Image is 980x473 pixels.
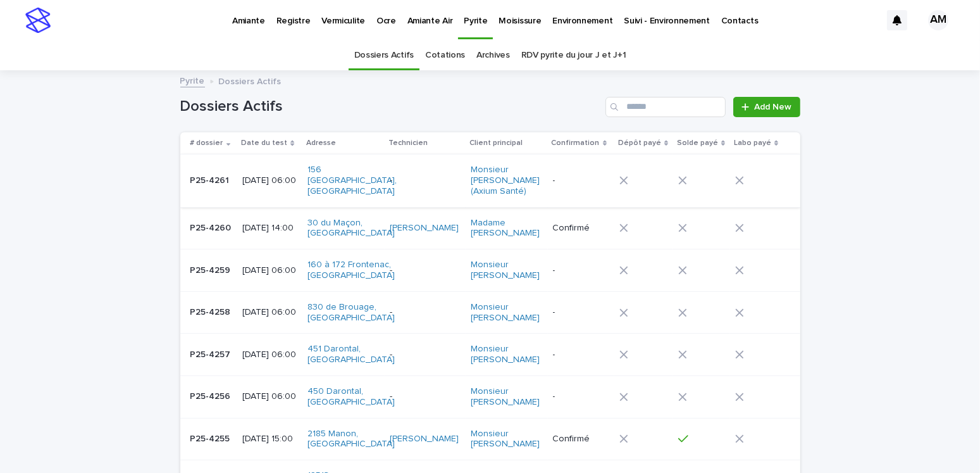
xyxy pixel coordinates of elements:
[390,307,460,318] p: -
[553,223,609,234] p: Confirmé
[307,344,395,365] a: 451 Darontal, [GEOGRAPHIC_DATA]
[242,350,297,360] p: [DATE] 06:00
[390,223,459,234] a: [PERSON_NAME]
[354,41,414,70] a: Dossiers Actifs
[180,155,800,207] tr: P25-4261P25-4261 [DATE] 06:00156 [GEOGRAPHIC_DATA], [GEOGRAPHIC_DATA] -Monsieur [PERSON_NAME] (Ax...
[242,175,297,186] p: [DATE] 06:00
[521,41,626,70] a: RDV pyrite du jour J et J+1
[190,136,223,150] p: # dossier
[734,136,771,150] p: Labo payé
[307,218,395,239] a: 30 du Maçon, [GEOGRAPHIC_DATA]
[180,418,800,460] tr: P25-4255P25-4255 [DATE] 15:002185 Manon, [GEOGRAPHIC_DATA] [PERSON_NAME] Monsieur [PERSON_NAME] C...
[306,136,336,150] p: Adresse
[190,173,232,186] p: P25-4261
[605,97,726,117] input: Search
[471,260,541,281] a: Monsieur [PERSON_NAME]
[190,431,233,445] p: P25-4255
[307,302,395,324] a: 830 de Brouage, [GEOGRAPHIC_DATA]
[471,429,541,450] a: Monsieur [PERSON_NAME]
[390,391,460,402] p: -
[180,334,800,376] tr: P25-4257P25-4257 [DATE] 06:00451 Darontal, [GEOGRAPHIC_DATA] -Monsieur [PERSON_NAME] -
[242,265,297,276] p: [DATE] 06:00
[219,73,282,87] p: Dossiers Actifs
[471,386,541,408] a: Monsieur [PERSON_NAME]
[180,207,800,249] tr: P25-4260P25-4260 [DATE] 14:0030 du Maçon, [GEOGRAPHIC_DATA] [PERSON_NAME] Madame [PERSON_NAME] Co...
[190,389,233,402] p: P25-4256
[928,10,948,30] div: AM
[469,136,523,150] p: Client principal
[618,136,661,150] p: Dépôt payé
[307,386,395,408] a: 450 Darontal, [GEOGRAPHIC_DATA]
[25,8,51,33] img: stacker-logo-s-only.png
[425,41,465,70] a: Cotations
[677,136,718,150] p: Solde payé
[190,263,233,276] p: P25-4259
[390,265,460,276] p: -
[471,344,541,365] a: Monsieur [PERSON_NAME]
[190,305,233,318] p: P25-4258
[190,347,233,360] p: P25-4257
[390,175,460,186] p: -
[241,136,287,150] p: Date du test
[755,103,792,111] span: Add New
[471,302,541,324] a: Monsieur [PERSON_NAME]
[553,265,609,276] p: -
[553,175,609,186] p: -
[476,41,510,70] a: Archives
[307,165,397,196] a: 156 [GEOGRAPHIC_DATA], [GEOGRAPHIC_DATA]
[471,165,541,196] a: Monsieur [PERSON_NAME] (Axium Santé)
[553,391,609,402] p: -
[242,223,297,234] p: [DATE] 14:00
[390,350,460,360] p: -
[471,218,541,239] a: Madame [PERSON_NAME]
[190,220,234,234] p: P25-4260
[180,73,205,87] a: Pyrite
[180,98,601,116] h1: Dossiers Actifs
[242,307,297,318] p: [DATE] 06:00
[242,434,297,445] p: [DATE] 15:00
[180,375,800,418] tr: P25-4256P25-4256 [DATE] 06:00450 Darontal, [GEOGRAPHIC_DATA] -Monsieur [PERSON_NAME] -
[553,350,609,360] p: -
[553,307,609,318] p: -
[307,429,395,450] a: 2185 Manon, [GEOGRAPHIC_DATA]
[552,136,600,150] p: Confirmation
[180,291,800,334] tr: P25-4258P25-4258 [DATE] 06:00830 de Brouage, [GEOGRAPHIC_DATA] -Monsieur [PERSON_NAME] -
[390,434,459,445] a: [PERSON_NAME]
[180,249,800,292] tr: P25-4259P25-4259 [DATE] 06:00160 à 172 Frontenac, [GEOGRAPHIC_DATA] -Monsieur [PERSON_NAME] -
[242,391,297,402] p: [DATE] 06:00
[733,97,800,117] a: Add New
[307,260,395,281] a: 160 à 172 Frontenac, [GEOGRAPHIC_DATA]
[553,434,609,445] p: Confirmé
[388,136,428,150] p: Technicien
